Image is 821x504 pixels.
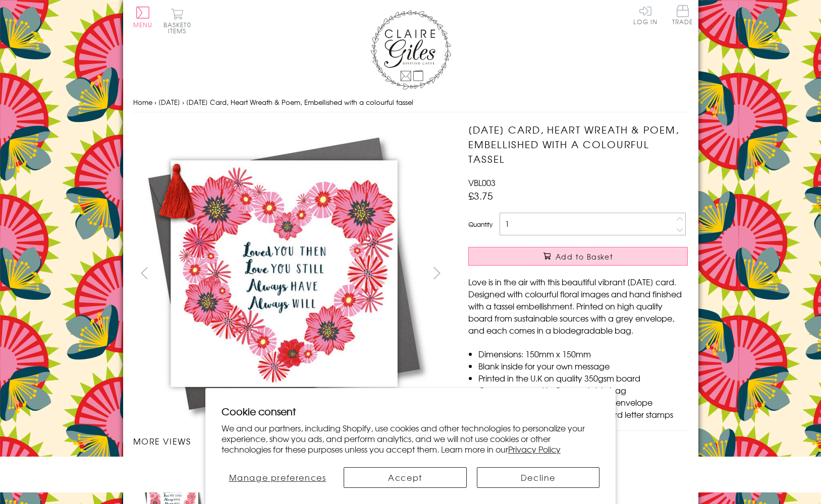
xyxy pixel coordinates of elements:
[133,20,153,29] span: Menu
[672,5,693,25] span: Trade
[133,262,156,284] button: prev
[154,97,156,107] span: ›
[468,247,688,266] button: Add to Basket
[158,97,180,107] a: [DATE]
[672,5,693,27] a: Trade
[478,360,688,372] li: Blank inside for your own message
[425,262,448,284] button: next
[556,251,613,262] span: Add to Basket
[468,122,688,166] h1: [DATE] Card, Heart Wreath & Poem, Embellished with a colourful tassel
[633,5,658,25] a: Log In
[222,467,334,488] button: Manage preferences
[182,97,184,107] span: ›
[478,372,688,384] li: Printed in the U.K on quality 350gsm board
[133,97,152,107] a: Home
[163,8,191,34] button: Basket0 items
[477,467,600,488] button: Decline
[222,404,600,418] h2: Cookie consent
[468,176,496,188] span: VBL003
[478,384,688,396] li: Comes wrapped in Compostable bag
[133,92,688,113] nav: breadcrumbs
[168,20,191,35] span: 0 items
[344,467,467,488] button: Accept
[133,7,153,28] button: Menu
[508,443,561,455] a: Privacy Policy
[468,276,688,336] p: Love is in the air with this beautiful vibrant [DATE] card. Designed with colourful floral images...
[468,188,493,203] span: £3.75
[370,10,451,90] img: Claire Giles Greetings Cards
[133,122,435,425] img: Valentine's Day Card, Heart Wreath & Poem, Embellished with a colourful tassel
[468,220,492,229] label: Quantity
[222,423,600,454] p: We and our partners, including Shopify, use cookies and other technologies to personalize your ex...
[448,122,751,425] img: Valentine's Day Card, Heart Wreath & Poem, Embellished with a colourful tassel
[186,97,413,107] span: [DATE] Card, Heart Wreath & Poem, Embellished with a colourful tassel
[133,435,449,447] h3: More views
[478,348,688,360] li: Dimensions: 150mm x 150mm
[229,471,326,483] span: Manage preferences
